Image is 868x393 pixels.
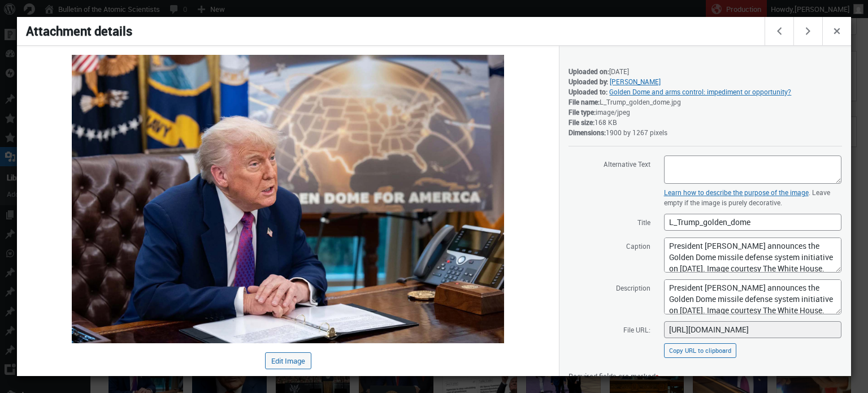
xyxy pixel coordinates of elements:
[568,77,608,86] strong: Uploaded by:
[568,97,600,106] strong: File name:
[568,66,842,76] div: [DATE]
[664,188,809,197] a: Learn how to describe the purpose of the image
[664,237,841,273] textarea: President [PERSON_NAME] announces the Golden Dome missile defense system initiative on [DATE]. Im...
[568,237,650,254] label: Caption
[664,279,841,314] textarea: President [PERSON_NAME] announces the Golden Dome missile defense system initiative on [DATE]. Im...
[568,87,607,96] strong: Uploaded to:
[609,87,791,96] a: Golden Dome and arms control: impediment or opportunity?
[568,67,609,76] strong: Uploaded on:
[568,107,596,116] strong: File type:
[568,155,650,172] label: Alternative Text
[568,118,594,127] strong: File size:
[664,187,841,208] p: . Leave empty if the image is purely decorative.
[664,343,736,358] button: Copy URL to clipboard
[568,321,650,338] label: File URL:
[568,97,842,107] div: L_Trump_golden_dome.jpg
[568,279,650,296] label: Description
[568,128,606,137] strong: Dimensions:
[610,77,661,86] a: [PERSON_NAME]
[568,213,650,230] label: Title
[568,117,842,127] div: 168 KB
[17,17,766,45] h1: Attachment details
[568,127,842,137] div: 1900 by 1267 pixels
[568,107,842,117] div: image/jpeg
[568,371,659,381] span: Required fields are marked
[265,352,311,369] button: Edit Image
